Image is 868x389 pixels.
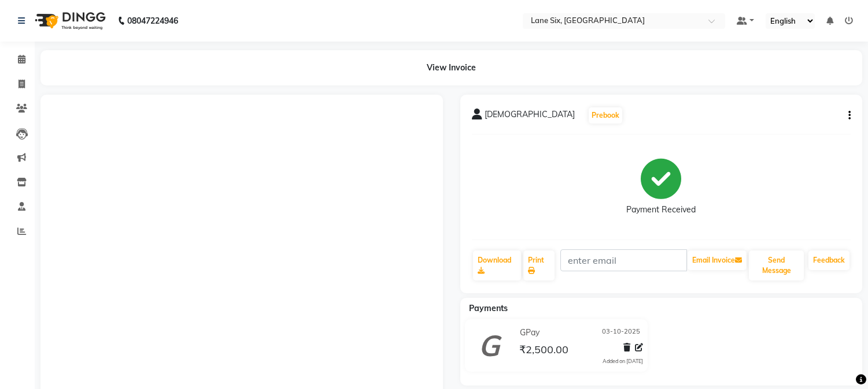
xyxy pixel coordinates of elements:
[473,250,521,280] a: Download
[589,107,622,124] button: Prebook
[519,343,568,359] span: ₹2,500.00
[523,250,555,280] a: Print
[40,50,862,85] div: View Invoice
[688,250,747,270] button: Email Invoice
[602,327,640,339] span: 03-10-2025
[603,357,643,365] div: Added on [DATE]
[29,5,109,37] img: logo
[808,250,849,270] a: Feedback
[485,109,575,125] span: [DEMOGRAPHIC_DATA]
[749,250,804,280] button: Send Message
[520,327,540,339] span: GPay
[560,249,687,271] input: enter email
[626,204,696,216] div: Payment Received
[127,5,178,37] b: 08047224946
[469,303,508,313] span: Payments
